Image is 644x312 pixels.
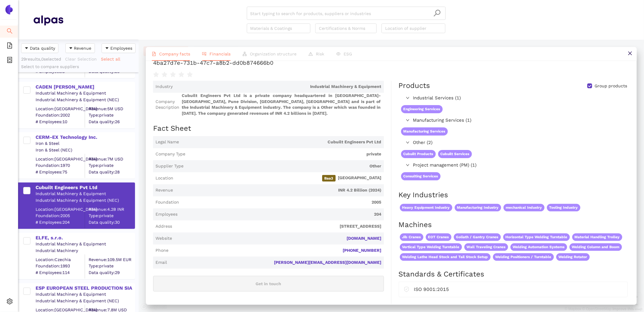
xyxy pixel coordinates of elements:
[89,112,134,118] span: Type: private
[156,248,168,254] span: Phone
[21,57,61,61] span: 29 results, 0 selected
[36,219,85,225] span: # Employees: 204
[174,223,382,229] span: [STREET_ADDRESS]
[89,213,134,219] span: Type: private
[400,243,462,251] span: Vertical Type Welding Turntable
[547,204,580,211] span: Tooling Industry
[156,99,179,111] span: Company Description
[493,253,554,261] span: Welding Positioners / Turntable
[202,52,206,56] span: fund-view
[182,93,382,116] span: Cubuilt Engineers Pvt Ltd is a private company headquartered in [GEOGRAPHIC_DATA]-[GEOGRAPHIC_DAT...
[156,236,172,242] span: Website
[159,51,190,56] span: Company facts
[36,84,134,90] div: CADEN [PERSON_NAME]
[250,51,297,56] span: Organization structure
[464,243,508,251] span: Wall Traveling Cranes
[399,138,479,148] div: Other (2)
[36,169,85,175] span: # Employees: 75
[406,163,410,167] span: right
[89,206,134,212] div: Revenue: 4.2B INR
[406,141,410,144] span: right
[7,55,13,67] span: container
[187,72,193,78] span: star
[36,97,134,103] div: Industrial Machinery & Equipment (NEC)
[503,233,570,241] span: Horizontal Type Welding Turntable
[556,253,590,261] span: Welding Rotator
[156,175,173,181] span: Location
[413,139,477,146] span: Other (2)
[65,54,101,64] button: Clear Selection
[156,163,184,169] span: Supplier Type
[36,257,85,263] div: Location: Czechia
[243,52,247,56] span: apartment
[592,83,630,89] span: Group products
[510,243,567,251] span: Welding Automation Systems
[455,204,501,211] span: Manufacturing Industry
[322,175,336,182] span: Baa3
[89,219,134,225] span: Data quality: 30
[406,118,410,122] span: right
[156,211,177,217] span: Employees
[105,46,109,51] span: caret-down
[209,51,231,56] span: Financials
[623,47,637,61] button: close
[188,151,382,157] span: private
[89,270,134,276] span: Data quality: 29
[309,52,313,56] span: warning
[36,106,85,112] div: Location: [GEOGRAPHIC_DATA]
[570,243,622,251] span: Welding Column and Boom
[89,106,134,112] div: Revenue: 5M USD
[181,199,382,205] span: 2005
[406,96,410,100] span: right
[153,59,630,67] h1: 4ba27d7e-731b-47c7-a8b2-dd0b874666b0
[156,84,173,90] span: Industry
[399,81,430,91] div: Products
[21,43,58,53] button: caret-downData quality
[36,119,85,125] span: # Employees: 10
[36,90,134,96] div: Industrial Machinery & Equipment
[36,184,134,191] div: Cubuilt Engineers Pvt Ltd
[89,119,134,125] span: Data quality: 26
[101,54,124,64] button: Select all
[36,285,134,292] div: ESP EUROPEAN STEEL PRODUCTION SIA
[454,233,501,241] span: Goliath / Gantry Cranes
[36,248,134,254] div: Industrial Machinery
[413,95,477,102] span: Industrial Services (1)
[4,5,14,14] img: Logo
[156,223,172,229] span: Address
[399,93,479,103] div: Industrial Services (1)
[413,162,477,169] span: Project management (PM) (1)
[36,241,134,247] div: Industrial Machinery & Equipment
[414,285,623,293] div: ISO 9001:2015
[36,68,85,74] span: # Employees: 3
[89,156,134,162] div: Revenue: 7M USD
[156,151,185,157] span: Company Type
[401,105,443,113] span: Engineering Services
[401,172,441,180] span: Consulting Services
[438,150,472,158] span: Cubuilt Services
[175,187,382,193] span: INR 4.2 Billion (2024)
[628,51,633,56] span: close
[186,163,382,169] span: Other
[89,257,134,263] div: Revenue: 109.5M EUR
[36,156,85,162] div: Location: [GEOGRAPHIC_DATA]
[89,68,134,74] span: Data quality: 29
[180,211,382,217] span: 204
[178,72,184,78] span: star
[336,52,341,56] span: eye
[400,233,423,241] span: Jib Cranes
[89,163,134,169] span: Type: private
[399,190,630,200] h2: Key Industries
[316,51,324,56] span: Risk
[401,150,436,158] span: Cubuilt Products
[36,112,85,118] span: Foundation: 2002
[399,161,479,170] div: Project management (PM) (1)
[181,139,382,145] span: Cubuilt Engineers Pvt Ltd
[36,213,85,219] span: Foundation: 2005
[69,46,73,51] span: caret-down
[24,46,29,51] span: caret-down
[36,298,134,304] div: Industrial Machinery & Equipment (NEC)
[110,45,132,51] span: Employees
[89,169,134,175] span: Data quality: 28
[33,13,63,28] img: Homepage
